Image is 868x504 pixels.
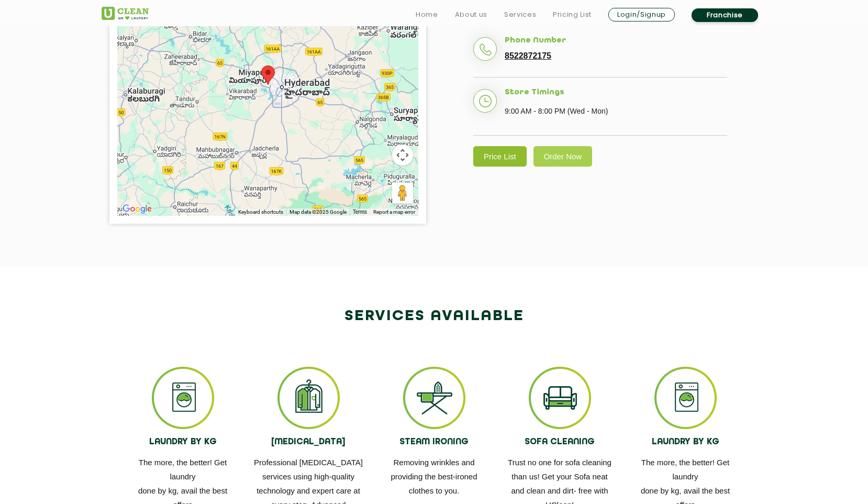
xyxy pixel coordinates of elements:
[529,367,591,429] img: ss_icon_4.png
[253,437,363,447] h4: [MEDICAL_DATA]
[373,209,415,216] a: Report a map error
[152,367,214,429] img: ss_icon_1.png
[473,146,527,167] a: Price List
[102,7,149,20] img: UClean Laundry and Dry Cleaning
[416,8,438,21] a: Home
[608,8,675,21] a: Login/Signup
[120,202,154,216] a: Open this area in Google Maps (opens a new window)
[403,367,465,429] img: ss_icon_3.png
[277,367,340,429] img: ss_icon_2.png
[290,209,347,215] span: Map data ©2025 Google
[654,367,717,429] img: ss_icon_1.png
[505,51,551,61] a: 8522872175
[379,437,489,447] h4: STEAM IRONING
[504,8,536,21] a: Services
[238,209,283,216] button: Keyboard shortcuts
[102,304,766,329] h2: Services available
[128,437,238,447] h4: LAUNDRY BY KG
[353,209,367,216] a: Terms (opens in new tab)
[505,437,615,447] h4: SOFA CLEANING
[120,202,154,216] img: Google
[505,103,727,119] p: 9:00 AM - 8:00 PM (Wed - Mon)
[455,8,487,21] a: About us
[553,8,592,21] a: Pricing List
[505,36,727,46] h5: Phone Number
[533,146,593,167] a: Order Now
[392,145,413,166] button: Map camera controls
[505,88,727,97] h5: Store Timings
[392,182,413,203] button: Drag Pegman onto the map to open Street View
[692,8,758,22] a: Franchise
[379,455,489,498] p: Removing wrinkles and providing the best-ironed clothes to you.
[630,437,740,447] h4: LAUNDRY BY KG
